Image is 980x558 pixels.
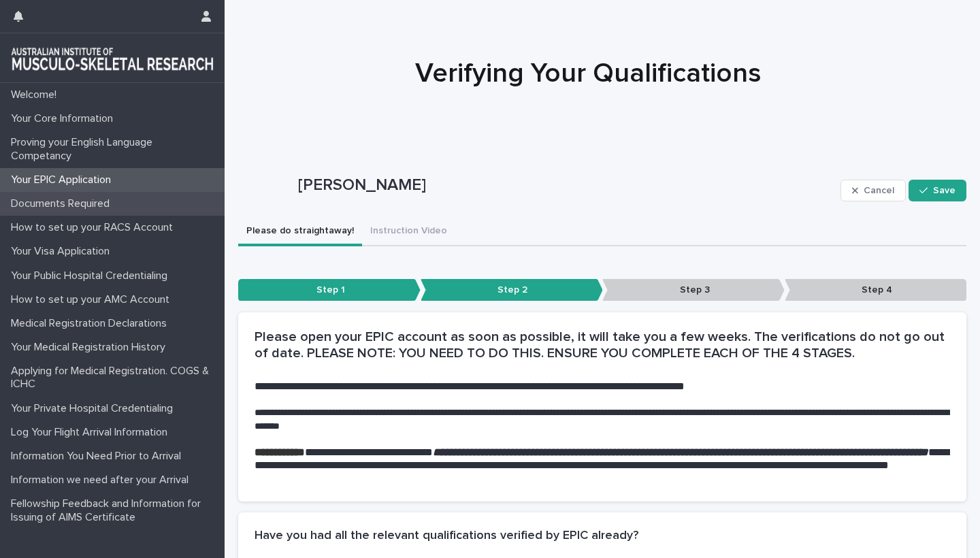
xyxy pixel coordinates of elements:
[298,176,835,195] p: [PERSON_NAME]
[933,186,955,195] span: Save
[5,269,178,282] p: Your Public Hospital Credentialing
[5,174,122,186] p: Your EPIC Application
[864,186,894,195] span: Cancel
[602,279,785,301] p: Step 3
[5,293,180,306] p: How to set up your AMC Account
[5,245,120,258] p: Your Visa Application
[421,279,603,301] p: Step 2
[255,529,638,544] h2: Have you had all the relevant qualifications verified by EPIC already?
[5,365,225,391] p: Applying for Medical Registration. COGS & ICHC
[238,279,421,301] p: Step 1
[362,218,455,246] button: Instruction Video
[5,317,178,330] p: Medical Registration Declarations
[5,450,192,463] p: Information You Need Prior to Arrival
[5,136,225,162] p: Proving your English Language Competancy
[5,474,199,487] p: Information we need after your Arrival
[255,57,921,90] h1: Verifying Your Qualifications
[11,44,214,71] img: 1xcjEmqDTcmQhduivVBy
[5,402,184,415] p: Your Private Hospital Credentialing
[255,329,950,361] h2: Please open your EPIC account as soon as possible, it will take you a few weeks. The verification...
[5,88,67,101] p: Welcome!
[5,197,120,210] p: Documents Required
[238,218,362,246] button: Please do straightaway!
[785,279,967,301] p: Step 4
[909,180,966,201] button: Save
[5,426,178,439] p: Log Your Flight Arrival Information
[5,497,225,523] p: Fellowship Feedback and Information for Issuing of AIMS Certificate
[5,221,184,234] p: How to set up your RACS Account
[840,180,906,201] button: Cancel
[5,341,176,354] p: Your Medical Registration History
[5,112,124,125] p: Your Core Information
